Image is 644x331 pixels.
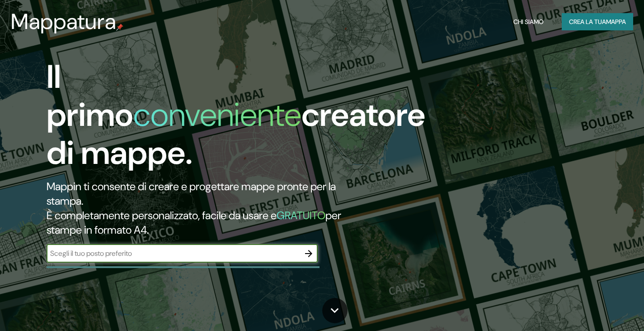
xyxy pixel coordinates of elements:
[47,179,336,208] font: Mappin ti consente di creare e progettare mappe pronte per la stampa.
[47,94,425,174] font: creatore di mappe.
[277,208,325,222] font: GRATUITO
[562,13,633,30] button: Crea la tuamappa
[47,248,300,259] input: Scegli il tuo posto preferito
[116,24,123,31] img: mappatura-pin
[513,18,544,26] font: Chi siamo
[569,18,606,26] font: Crea la tua
[47,208,277,222] font: È completamente personalizzato, facile da usare e
[606,18,626,26] font: mappa
[47,56,133,136] font: Il primo
[133,94,301,136] font: conveniente
[11,7,116,36] font: Mappatura
[510,13,547,30] button: Chi siamo
[47,208,341,237] font: per stampe in formato A4.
